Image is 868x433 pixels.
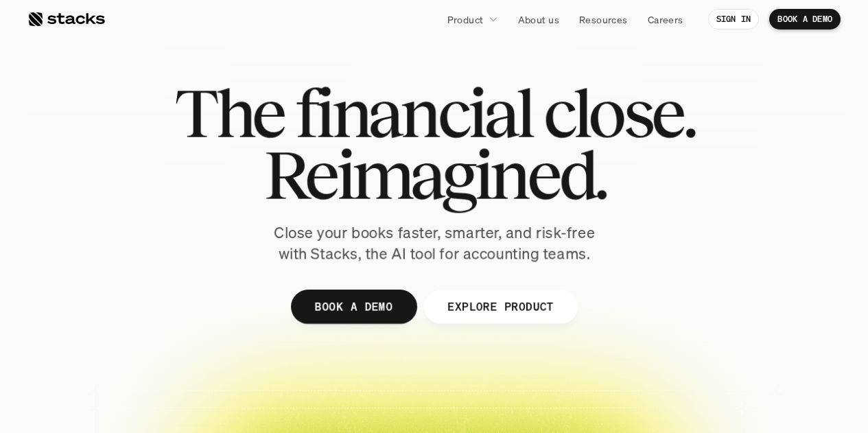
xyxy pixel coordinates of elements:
p: Product [447,12,484,27]
span: The [174,82,283,144]
a: About us [510,7,567,32]
a: EXPLORE PRODUCT [423,290,578,324]
span: close. [543,82,694,144]
p: EXPLORE PRODUCT [447,296,554,316]
p: Resources [579,12,628,27]
span: financial [295,82,532,144]
p: SIGN IN [716,14,751,24]
p: About us [518,12,559,27]
a: Careers [640,7,692,32]
a: BOOK A DEMO [769,9,841,30]
a: BOOK A DEMO [290,290,417,324]
p: Close your books faster, smarter, and risk-free with Stacks, the AI tool for accounting teams. [263,222,606,265]
span: Reimagined. [263,144,605,206]
a: Resources [571,7,636,32]
p: Careers [648,12,683,27]
p: BOOK A DEMO [314,296,392,316]
p: BOOK A DEMO [777,14,832,24]
a: SIGN IN [708,9,760,30]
